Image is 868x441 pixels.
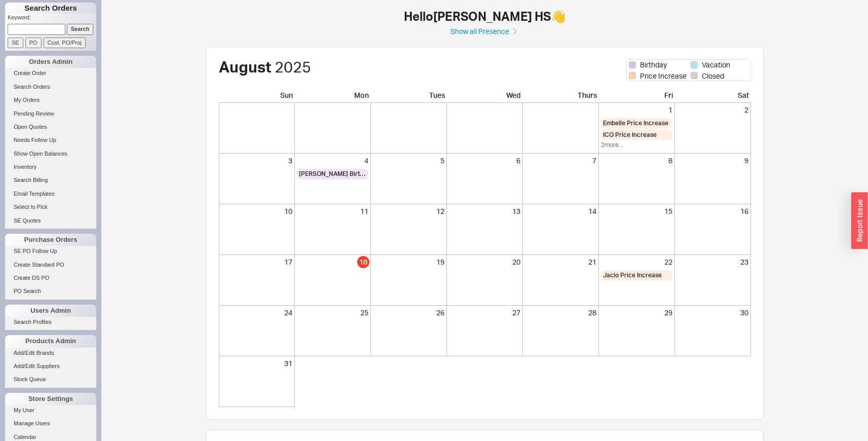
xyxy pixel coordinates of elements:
span: Jaclo Price Increase [603,271,662,280]
input: Cust. PO/Proj [44,38,86,48]
a: Add/Edit Brands [5,348,96,358]
div: 19 [373,257,444,267]
div: 14 [525,206,596,216]
div: 5 [373,156,444,166]
div: 18 [357,256,369,268]
div: 9 [677,156,748,166]
div: 21 [525,257,596,267]
div: Orders Admin [5,56,96,68]
a: Add/Edit Suppliers [5,361,96,372]
a: Search Billing [5,175,96,186]
div: 4 [297,156,368,166]
div: Products Admin [5,335,96,347]
div: 26 [373,308,444,318]
span: 2025 [275,57,311,76]
div: 28 [525,308,596,318]
a: Stock Queue [5,374,96,385]
div: 30 [677,308,748,318]
div: Sat [675,90,751,103]
span: Vacation [702,60,730,70]
div: 1 [601,105,672,115]
div: 13 [449,206,520,216]
a: Create Standard PO [5,260,96,270]
div: Users Admin [5,305,96,317]
div: 12 [373,206,444,216]
div: 27 [449,308,520,318]
div: 17 [221,257,292,267]
div: Thurs [523,90,599,103]
a: Pending Review [5,108,96,119]
div: Wed [447,90,523,103]
a: Show all Presence [166,26,804,36]
a: Show Open Balances [5,149,96,159]
a: Inventory [5,162,96,172]
div: Mon [295,90,371,103]
a: Search Profiles [5,317,96,327]
div: 8 [601,156,672,166]
a: My Orders [5,95,96,105]
input: PO [25,38,42,48]
input: SE [8,38,23,48]
p: Keyword: [8,14,96,24]
div: 22 [601,257,672,267]
a: Needs Follow Up [5,135,96,145]
div: Purchase Orders [5,234,96,246]
span: Needs Follow Up [14,137,56,143]
div: 3 [221,156,292,166]
div: 2 [677,105,748,115]
div: 6 [449,156,520,166]
span: Price Increase [640,71,687,81]
div: 15 [601,206,672,216]
a: Create DS PO [5,273,96,283]
div: 24 [221,308,292,318]
a: Search Orders [5,82,96,92]
div: 16 [677,206,748,216]
div: Store Settings [5,393,96,405]
div: 20 [449,257,520,267]
input: Search [67,24,94,34]
div: 25 [297,308,368,318]
div: 11 [297,206,368,216]
div: Tues [371,90,447,103]
div: 7 [525,156,596,166]
a: Open Quotes [5,122,96,132]
span: Birthday [640,60,667,70]
span: August [219,57,271,76]
span: Closed [702,71,724,81]
div: 2 more... [601,141,672,150]
span: ICO Price Increase [603,131,657,139]
span: Pending Review [14,111,54,117]
a: Manage Users [5,418,96,429]
span: Embelle Price Increase [603,119,668,128]
h1: Search Orders [5,3,96,14]
div: 23 [677,257,748,267]
a: Select to Pick [5,202,96,212]
div: 10 [221,206,292,216]
div: 29 [601,308,672,318]
a: My User [5,405,96,416]
a: SE Quotes [5,215,96,226]
a: Email Templates [5,189,96,199]
div: Fri [599,90,675,103]
div: Sun [219,90,295,103]
div: 31 [221,358,292,369]
a: Create Order [5,68,96,79]
a: PO Search [5,286,96,297]
a: SE PO Follow Up [5,246,96,256]
h1: Hello [PERSON_NAME] HS 👋 [166,10,804,22]
span: [PERSON_NAME] Birthday [299,170,366,178]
